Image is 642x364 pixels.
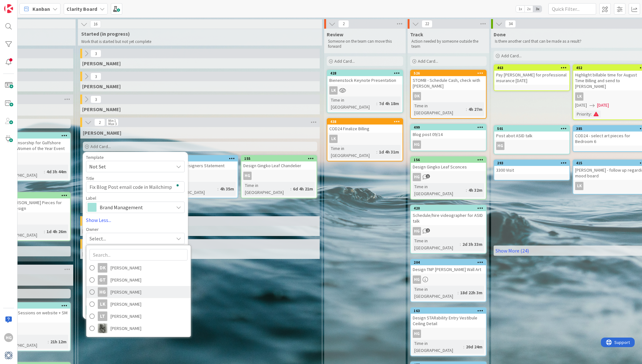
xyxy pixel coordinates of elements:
[411,265,486,274] div: Design TNP [PERSON_NAME] Wall Art
[165,156,238,161] div: 522
[90,73,101,80] span: 3
[548,3,596,15] input: Quick Filter...
[411,314,486,328] div: Design STARability Entry Vestibule Ceiling Detail
[45,168,68,175] div: 4d 3h 44m
[327,118,403,161] a: 438COD24 Finalize BillingLKTime in [GEOGRAPHIC_DATA]:1d 4h 31m
[86,196,96,200] span: Label
[410,124,487,151] a: 499Blog post 09/14HG
[413,102,466,116] div: Time in [GEOGRAPHIC_DATA]
[81,31,314,37] span: Started (in progress)
[411,163,486,171] div: Design Gingko Leaf Sconces
[413,237,460,251] div: Time in [GEOGRAPHIC_DATA]
[218,185,218,192] span: :
[330,119,403,124] div: 438
[426,174,430,178] span: 1
[418,58,438,64] span: Add Card...
[411,39,485,49] p: Action needed by someone outside the team
[290,185,291,192] span: :
[410,307,487,356] a: 163Design STARability Entry Vestibule Ceiling DetailHGTime in [GEOGRAPHIC_DATA]:20d 24m
[411,70,486,90] div: 526STOMB - Schedule Cash, check with [PERSON_NAME]
[410,156,487,200] a: 156Design Gingko Leaf SconcesHGTime in [GEOGRAPHIC_DATA]:4h 32m
[410,70,487,119] a: 526STOMB - Schedule Cash, check with [PERSON_NAME]DKTime in [GEOGRAPHIC_DATA]:4h 27m
[111,275,141,285] span: [PERSON_NAME]
[524,6,533,12] span: 2x
[81,39,314,44] p: Work that is started but not yet complete
[413,275,421,284] div: HG
[111,311,141,321] span: [PERSON_NAME]
[411,140,486,149] div: HG
[86,216,185,224] a: Show Less...
[86,227,99,232] span: Owner
[516,6,524,12] span: 1x
[411,275,486,284] div: HG
[467,187,484,194] div: 4h 32m
[327,70,403,113] a: 428Bienenstock Keynote PresentationLKTime in [GEOGRAPHIC_DATA]:7d 4h 18m
[413,183,466,197] div: Time in [GEOGRAPHIC_DATA]
[463,343,464,350] span: :
[411,173,486,181] div: HG
[329,96,376,111] div: Time in [GEOGRAPHIC_DATA]
[329,86,338,95] div: LK
[86,274,191,286] a: GT[PERSON_NAME]
[338,20,349,28] span: 2
[86,322,191,334] a: PA[PERSON_NAME]
[108,122,117,125] div: Max 3
[467,106,484,113] div: 4h 27m
[89,162,169,171] span: Not Set
[327,86,403,95] div: LK
[327,119,403,125] div: 438
[411,227,486,235] div: HG
[575,102,587,109] span: [DATE]
[162,161,238,170] div: Write TNP Designers Statement
[413,340,463,354] div: Time in [GEOGRAPHIC_DATA]
[410,205,487,254] a: 420Schedule/hire videographer for ASID talkHGTime in [GEOGRAPHIC_DATA]:2d 3h 33m
[464,343,484,350] div: 20d 24m
[459,289,484,296] div: 18d 22h 3m
[90,50,101,57] span: 3
[533,6,542,12] span: 3x
[411,76,486,90] div: STOMB - Schedule Cash, check with [PERSON_NAME]
[494,160,569,174] div: 2933300 Visit
[411,157,486,163] div: 156
[494,31,506,38] span: Done
[494,65,569,71] div: 463
[243,172,252,180] div: HG
[505,20,516,28] span: 34
[241,156,317,170] div: 155Design Gingko Leaf Chandelier
[411,92,486,100] div: DK
[461,241,484,248] div: 2d 3h 33m
[86,310,191,322] a: LT[PERSON_NAME]
[327,70,403,76] div: 428
[494,71,569,85] div: Pay [PERSON_NAME] for professional insurance [DATE]
[591,111,592,118] span: :
[82,106,121,112] span: Lisa K.
[494,126,569,140] div: 501Post abot ASID talk
[162,156,238,170] div: 522Write TNP Designers Statement
[218,185,236,192] div: 4h 35m
[410,31,423,38] span: Track
[111,287,141,297] span: [PERSON_NAME]
[414,125,486,130] div: 499
[4,351,13,360] img: avatar
[82,251,131,257] span: Devon
[575,182,583,190] div: LK
[422,20,432,28] span: 22
[494,126,569,132] div: 501
[243,182,290,196] div: Time in [GEOGRAPHIC_DATA]
[327,70,403,84] div: 428Bienenstock Keynote Presentation
[494,142,569,150] div: HG
[413,140,421,149] div: HG
[411,205,486,211] div: 420
[13,1,29,9] span: Support
[45,228,68,235] div: 1d 4h 26m
[458,289,459,296] span: :
[86,155,104,160] span: Template
[414,158,486,162] div: 156
[327,125,403,133] div: COD24 Finalize Billing
[410,259,487,302] a: 204Design TNP [PERSON_NAME] Wall ArtHGTime in [GEOGRAPHIC_DATA]:18d 22h 3m
[291,185,315,192] div: 6d 4h 21m
[413,173,421,181] div: HG
[4,4,13,13] img: Visit kanbanzone.com
[411,308,486,328] div: 163Design STARability Entry Vestibule Ceiling Detail
[48,338,49,345] span: :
